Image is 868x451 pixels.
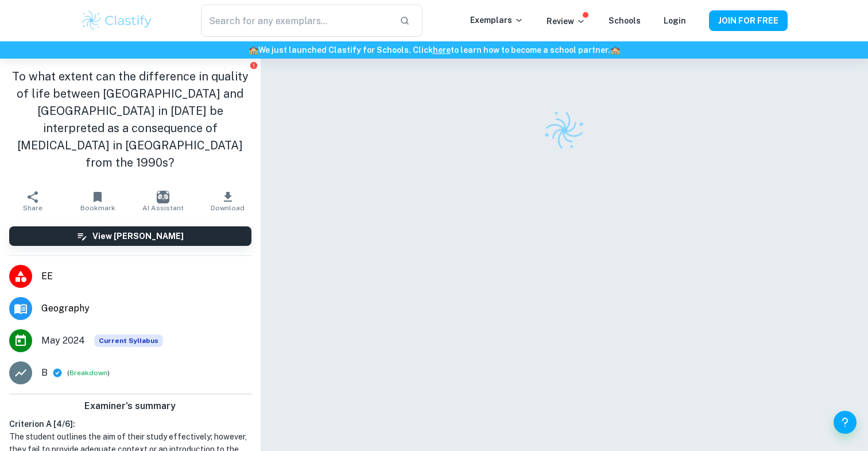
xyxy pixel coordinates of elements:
[142,204,184,212] span: AI Assistant
[157,191,169,203] img: AI Assistant
[130,185,195,217] button: AI Assistant
[249,45,258,55] span: 🏫
[41,366,48,380] p: B
[195,185,260,217] button: Download
[9,68,251,171] h1: To what extent can the difference in quality of life between [GEOGRAPHIC_DATA] and [GEOGRAPHIC_DA...
[250,61,258,70] button: Report issue
[67,368,110,379] span: ( )
[201,5,390,37] input: Search for any exemplars...
[9,418,251,430] h6: Criterion A [ 4 / 6 ]:
[9,226,251,246] button: View [PERSON_NAME]
[433,45,451,55] a: here
[538,104,591,157] img: Clastify logo
[470,14,524,26] p: Exemplars
[547,15,586,28] p: Review
[94,334,163,347] span: Current Syllabus
[2,44,866,56] h6: We just launched Clastify for Schools. Click to learn how to become a school partner.
[609,16,641,25] a: Schools
[65,185,130,217] button: Bookmark
[610,45,620,55] span: 🏫
[41,269,251,283] span: EE
[92,230,184,242] h6: View [PERSON_NAME]
[41,334,85,348] span: May 2024
[664,16,686,25] a: Login
[41,302,251,315] span: Geography
[5,399,256,413] h6: Examiner's summary
[709,10,788,31] button: JOIN FOR FREE
[69,368,107,378] button: Breakdown
[94,334,163,347] div: This exemplar is based on the current syllabus. Feel free to refer to it for inspiration/ideas wh...
[834,411,857,434] button: Help and Feedback
[23,204,42,212] span: Share
[80,9,153,32] img: Clastify logo
[80,204,115,212] span: Bookmark
[211,204,245,212] span: Download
